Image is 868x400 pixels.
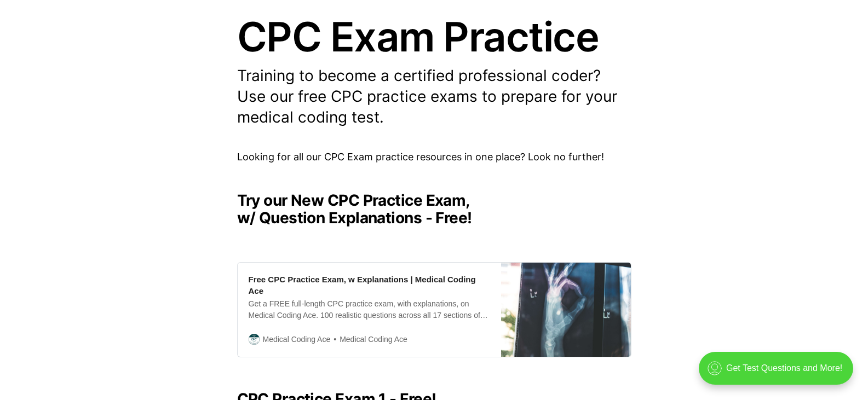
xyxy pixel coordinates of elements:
span: Medical Coding Ace [330,333,407,346]
h2: Try our New CPC Practice Exam, w/ Question Explanations - Free! [237,192,631,227]
a: Free CPC Practice Exam, w Explanations | Medical Coding AceGet a FREE full-length CPC practice ex... [237,262,631,357]
iframe: portal-trigger [689,346,868,400]
div: Get a FREE full-length CPC practice exam, with explanations, on Medical Coding Ace. 100 realistic... [249,298,490,321]
span: Medical Coding Ace [263,333,331,345]
p: Looking for all our CPC Exam practice resources in one place? Look no further! [237,149,631,165]
div: Free CPC Practice Exam, w Explanations | Medical Coding Ace [249,274,490,297]
h1: CPC Exam Practice [237,16,631,57]
p: Training to become a certified professional coder? Use our free CPC practice exams to prepare for... [237,66,631,127]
